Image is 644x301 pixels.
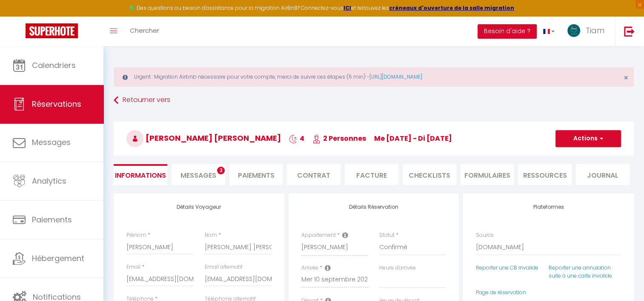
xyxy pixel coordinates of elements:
[476,204,621,210] h4: Plateformes
[126,133,281,143] span: [PERSON_NAME] [PERSON_NAME]
[624,72,628,83] span: ×
[204,231,217,239] label: Nom
[586,25,604,36] span: Tiam
[379,264,416,272] label: Heure d'arrivée
[389,4,514,11] a: créneaux d'ouverture de la salle migration
[403,164,456,185] li: CHECKLISTS
[114,164,167,185] li: Informations
[476,231,494,239] label: Source
[567,24,580,37] img: ...
[32,253,84,264] span: Hébergement
[369,73,422,80] a: [URL][DOMAIN_NAME]
[32,137,71,148] span: Messages
[114,67,634,87] div: Urgent : Migration Airbnb nécessaire pour votre compte, merci de suivre ces étapes (5 min) -
[478,24,537,39] button: Besoin d'aide ?
[301,204,447,210] h4: Détails Réservation
[549,264,612,279] a: Reporter une annulation suite à une carte invalide
[345,164,398,185] li: Facture
[301,231,336,239] label: Appartement
[7,3,32,29] button: Ouvrir le widget de chat LiveChat
[32,214,72,225] span: Paiements
[289,133,304,143] span: 4
[204,263,242,271] label: Email alternatif
[374,133,452,143] span: me [DATE] - di [DATE]
[312,133,366,143] span: 2 Personnes
[461,164,514,185] li: FORMULAIRES
[123,17,166,46] a: Chercher
[379,231,395,239] label: Statut
[26,23,78,38] img: Super Booking
[32,60,76,71] span: Calendriers
[114,93,634,108] a: Retourner vers
[624,26,635,37] img: logout
[130,26,159,35] span: Chercher
[301,264,318,272] label: Arrivée
[555,130,621,147] button: Actions
[217,167,225,174] span: 3
[32,99,81,109] span: Réservations
[126,231,146,239] label: Prénom
[518,164,572,185] li: Ressources
[476,264,538,271] a: Reporter une CB invalide
[229,164,283,185] li: Paiements
[561,17,615,46] a: ... Tiam
[343,4,351,11] a: ICI
[180,170,216,180] span: Messages
[126,204,272,210] h4: Détails Voyageur
[576,164,630,185] li: Journal
[126,263,140,271] label: Email
[624,74,628,82] button: Close
[287,164,341,185] li: Contrat
[32,176,66,186] span: Analytics
[476,289,526,296] a: Page de réservation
